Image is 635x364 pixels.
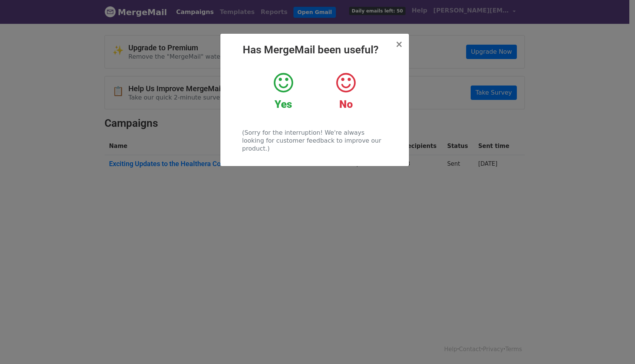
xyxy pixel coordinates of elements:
a: No [320,72,371,111]
a: Yes [258,72,309,111]
button: Close [395,40,403,49]
strong: Yes [275,98,292,110]
h2: Has MergeMail been useful? [226,44,403,56]
span: × [395,39,403,50]
strong: No [339,98,353,110]
p: (Sorry for the interruption! We're always looking for customer feedback to improve our product.) [242,129,387,152]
